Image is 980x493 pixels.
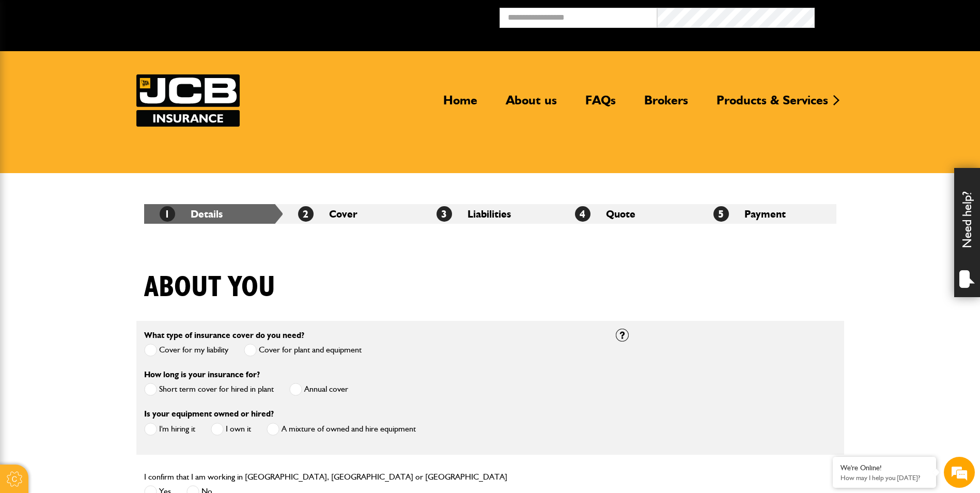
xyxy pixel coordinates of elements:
li: Quote [559,204,698,224]
span: 4 [575,206,590,222]
span: 2 [298,206,314,222]
span: 3 [437,206,452,222]
a: Brokers [636,93,696,116]
label: Cover for my liability [144,344,228,357]
span: 1 [160,206,175,222]
div: We're Online! [841,464,928,472]
li: Payment [698,204,836,224]
label: Short term cover for hired in plant [144,383,274,396]
a: FAQs [578,93,624,116]
label: What type of insurance cover do you need? [144,331,304,340]
label: How long is your insurance for? [144,371,260,379]
span: 5 [713,206,729,222]
a: Home [435,93,485,116]
label: Cover for plant and equipment [244,344,362,357]
label: A mixture of owned and hire equipment [267,423,416,436]
label: I confirm that I am working in [GEOGRAPHIC_DATA], [GEOGRAPHIC_DATA] or [GEOGRAPHIC_DATA] [144,473,507,481]
label: I'm hiring it [144,423,195,436]
a: JCB Insurance Services [136,74,240,127]
div: Need help? [954,168,980,297]
li: Cover [283,204,421,224]
p: How may I help you today? [841,474,928,482]
a: About us [498,93,565,116]
a: Products & Services [709,93,836,116]
label: I own it [211,423,251,436]
label: Is your equipment owned or hired? [144,410,274,418]
h1: About you [144,270,275,305]
li: Details [144,204,283,224]
li: Liabilities [421,204,559,224]
label: Annual cover [289,383,348,396]
button: Broker Login [815,8,972,24]
img: JCB Insurance Services logo [136,74,240,127]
